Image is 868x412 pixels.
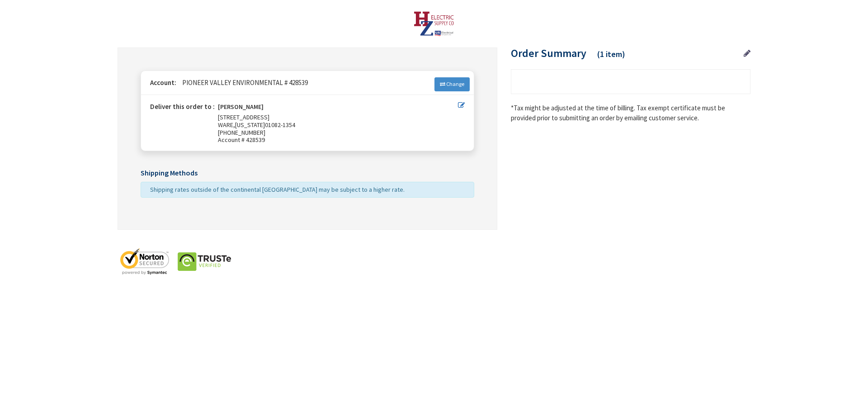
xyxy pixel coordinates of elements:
[446,81,464,87] span: Change
[434,77,470,91] a: Change
[141,169,474,177] h5: Shipping Methods
[118,248,172,275] img: norton-seal.png
[511,103,750,123] : *Tax might be adjusted at the time of billing. Tax exempt certificate must be provided prior to s...
[235,121,265,129] span: [US_STATE]
[218,128,265,137] span: [PHONE_NUMBER]
[218,121,235,129] span: WARE,
[177,248,231,275] img: truste-seal.png
[414,11,455,36] img: HZ Electric Supply
[178,78,308,87] span: PIONEER VALLEY ENVIRONMENTAL # 428539
[150,102,215,111] strong: Deliver this order to :
[597,49,625,59] span: (1 item)
[150,185,405,194] span: Shipping rates outside of the continental [GEOGRAPHIC_DATA] may be subject to a higher rate.
[218,136,458,144] span: Account # 428539
[218,113,269,121] span: [STREET_ADDRESS]
[511,46,586,60] span: Order Summary
[150,78,176,87] strong: Account:
[218,103,264,114] strong: [PERSON_NAME]
[265,121,295,129] span: 01082-1354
